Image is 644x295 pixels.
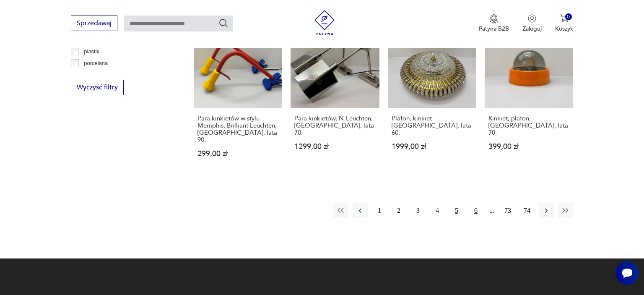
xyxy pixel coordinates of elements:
[479,14,509,33] button: Patyna B2B
[84,47,99,56] p: plastik
[468,203,483,218] button: 6
[485,20,573,174] a: Kinkiet, plafon, Niemcy, lata 70.Kinkiet, plafon, [GEOGRAPHIC_DATA], lata 70.399,00 zł
[71,16,117,31] button: Sprzedawaj
[449,203,464,218] button: 5
[391,203,406,218] button: 2
[410,203,426,218] button: 3
[197,150,278,157] p: 299,00 zł
[555,25,573,33] p: Koszyk
[388,20,476,174] a: Plafon, kinkiet Niemcy, lata 60.Plafon, kinkiet [GEOGRAPHIC_DATA], lata 60.1999,00 zł
[488,115,569,136] h3: Kinkiet, plafon, [GEOGRAPHIC_DATA], lata 70.
[294,115,375,136] h3: Para kinkietów, N-Leuchten, [GEOGRAPHIC_DATA], lata 70.
[194,20,282,174] a: Para kinkietów w stylu Memphis, Brilliant Leuchten, Niemcy, lata 90.Para kinkietów w stylu Memphi...
[488,143,569,150] p: 399,00 zł
[197,115,278,144] h3: Para kinkietów w stylu Memphis, Brilliant Leuchten, [GEOGRAPHIC_DATA], lata 90.
[490,14,498,23] img: Ikona medalu
[479,14,509,33] a: Ikona medaluPatyna B2B
[218,18,229,28] button: Szukaj
[479,25,509,33] p: Patyna B2B
[312,10,337,35] img: Patyna - sklep z meblami i dekoracjami vintage
[430,203,445,218] button: 4
[500,203,515,218] button: 73
[528,14,536,23] img: Ikonka użytkownika
[71,80,124,95] button: Wyczyść filtry
[372,203,387,218] button: 1
[294,143,375,150] p: 1299,00 zł
[519,203,535,218] button: 74
[291,20,379,174] a: Para kinkietów, N-Leuchten, Niemcy, lata 70.Para kinkietów, N-Leuchten, [GEOGRAPHIC_DATA], lata 7...
[84,70,101,80] p: porcelit
[392,143,473,150] p: 1999,00 zł
[555,14,573,33] button: 0Koszyk
[522,25,542,33] p: Zaloguj
[84,59,108,68] p: porcelana
[392,115,473,136] h3: Plafon, kinkiet [GEOGRAPHIC_DATA], lata 60.
[71,21,117,27] a: Sprzedawaj
[560,14,569,23] img: Ikona koszyka
[522,14,542,33] button: Zaloguj
[615,261,639,285] iframe: Smartsupp widget button
[565,13,572,21] div: 0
